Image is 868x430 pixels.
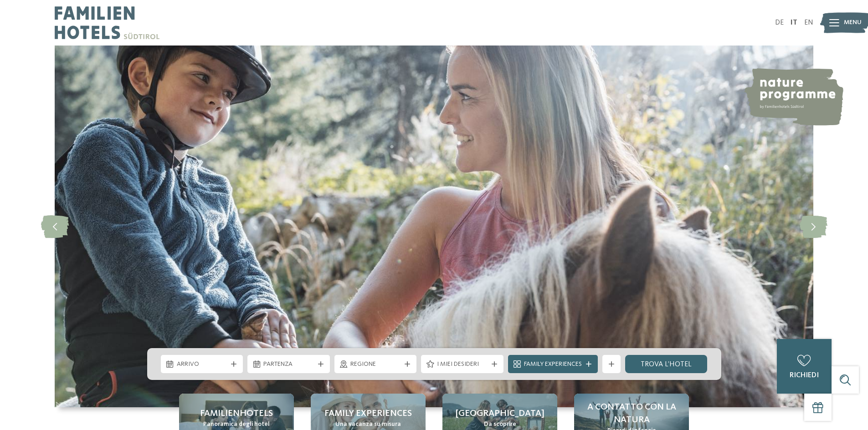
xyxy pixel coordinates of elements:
[437,360,488,369] span: I miei desideri
[583,401,680,426] span: A contatto con la natura
[55,46,813,407] img: Family hotel Alto Adige: the happy family places!
[791,19,797,26] a: IT
[777,339,832,394] a: richiedi
[844,18,862,27] span: Menu
[484,420,516,429] span: Da scoprire
[743,68,843,126] img: nature programme by Familienhotels Südtirol
[263,360,314,369] span: Partenza
[524,360,582,369] span: Family Experiences
[324,407,412,420] span: Family experiences
[335,420,401,429] span: Una vacanza su misura
[203,420,270,429] span: Panoramica degli hotel
[177,360,227,369] span: Arrivo
[350,360,401,369] span: Regione
[775,19,784,26] a: DE
[456,407,544,420] span: [GEOGRAPHIC_DATA]
[790,372,819,379] span: richiedi
[200,407,273,420] span: Familienhotels
[804,19,813,26] a: EN
[625,355,708,373] a: trova l’hotel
